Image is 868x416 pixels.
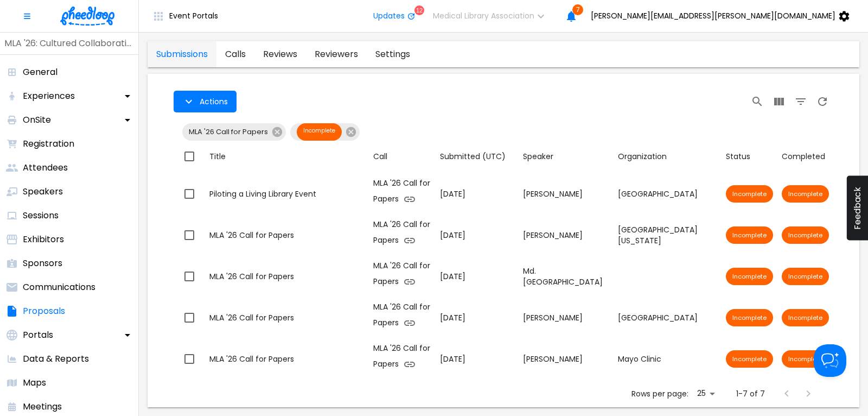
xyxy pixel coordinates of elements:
div: MLA '26 Call for Papers [373,301,431,334]
span: Incomplete [782,272,829,281]
a: proposals-tab-submissions [148,41,216,67]
div: Submission is incomplete [782,350,829,368]
span: Incomplete [782,313,829,322]
div: MLA '26 Call for Papers [373,343,431,375]
div: Proposal submission has not been completed [297,123,342,141]
div: Proposal submission has not been completed [726,226,773,244]
button: Sort [614,147,671,167]
div: Table Toolbar [174,84,833,119]
div: proposals tabs [148,41,419,67]
span: 7 [572,4,583,15]
div: Completed [782,150,829,163]
span: Incomplete [782,190,829,198]
div: Md. [GEOGRAPHIC_DATA] [523,266,609,287]
span: Incomplete [726,231,773,239]
span: Incomplete [297,127,342,135]
span: [PERSON_NAME][EMAIL_ADDRESS][PERSON_NAME][DOMAIN_NAME] [591,11,835,20]
div: MLA '26 Call for Papers [373,260,431,293]
p: Exhibitors [23,233,64,246]
div: [PERSON_NAME] [523,188,609,199]
p: Rows per page: [631,388,688,399]
div: [PERSON_NAME] [523,312,609,323]
p: [DATE] [440,312,514,324]
iframe: Help Scout Beacon - Open [814,344,846,377]
span: Incomplete [726,355,773,363]
span: Updates [373,11,405,20]
div: Submission is incomplete [782,309,829,326]
p: Proposals [23,305,65,318]
p: [DATE] [440,188,514,200]
div: [GEOGRAPHIC_DATA] [618,188,717,199]
button: 7 [560,5,582,27]
p: General [23,66,58,79]
div: [GEOGRAPHIC_DATA] [618,312,717,323]
a: proposals-tab-calls [216,41,254,67]
div: MLA '26 Call for Papers [209,271,365,282]
span: Refresh Page [812,94,833,107]
div: MLA '26 Call for Papers [209,312,365,323]
div: Proposal submission has not been completed [726,350,773,368]
img: logo [60,7,114,26]
span: Incomplete [782,231,829,239]
div: Proposal submission has not been completed [726,185,773,203]
p: Meetings [23,400,62,413]
button: Medical Library Association [424,5,560,27]
div: Call [373,150,431,163]
p: [DATE] [440,230,514,241]
div: Title [209,150,365,163]
div: MLA '26 Call for Papers [182,123,286,141]
div: MLA '26 Call for Papers [373,219,431,251]
div: Proposal submission has not been completed [726,268,773,285]
div: Submission is incomplete [782,185,829,203]
p: Attendees [23,161,68,174]
div: MLA '26 Call for Papers [209,354,365,364]
button: Refresh Page [812,91,833,112]
p: Maps [23,376,46,389]
a: proposals-tab-reviewers [306,41,367,67]
div: Piloting a Living Library Event [209,188,365,199]
div: [PERSON_NAME] [523,354,609,364]
p: Sponsors [23,257,62,270]
span: Incomplete [726,272,773,281]
div: Organization [618,150,667,163]
div: Submission is incomplete [782,268,829,285]
div: Submitted (UTC) [440,150,506,163]
div: Proposal submission has not been completed [290,123,360,141]
div: [PERSON_NAME] [523,230,609,241]
p: OnSite [23,114,51,127]
button: View Columns [768,91,790,112]
button: Event Portals [143,5,227,27]
span: Incomplete [726,313,773,322]
p: [DATE] [440,354,514,365]
button: Sort [436,147,510,167]
button: Actions [174,91,237,112]
button: Filter Table [790,91,812,112]
p: Communications [23,281,95,294]
div: [GEOGRAPHIC_DATA][US_STATE] [618,224,717,246]
div: Status [726,150,773,163]
p: Experiences [23,90,75,103]
span: Incomplete [726,190,773,198]
button: Updates12 [365,5,424,27]
button: Search [746,91,768,112]
div: Mayo Clinic [618,354,717,364]
p: [DATE] [440,271,514,282]
span: Feedback [852,187,863,230]
button: [PERSON_NAME][EMAIL_ADDRESS][PERSON_NAME][DOMAIN_NAME] [582,5,864,27]
p: MLA '26: Cultured Collaborations [4,37,134,50]
span: MLA '26 Call for Papers [182,128,275,136]
div: 12 [414,5,424,15]
span: Incomplete [782,355,829,363]
p: Sessions [23,209,59,222]
span: Event Portals [169,11,218,20]
span: Actions [200,97,228,106]
div: Speaker [523,150,609,163]
div: 25 [693,386,719,401]
p: Portals [23,329,53,342]
div: Submission is incomplete [782,226,829,244]
p: Registration [23,137,74,150]
div: MLA '26 Call for Papers [373,178,431,210]
a: proposals-tab-settings [367,41,419,67]
a: proposals-tab-reviews [254,41,306,67]
div: MLA '26 Call for Papers [209,230,365,241]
